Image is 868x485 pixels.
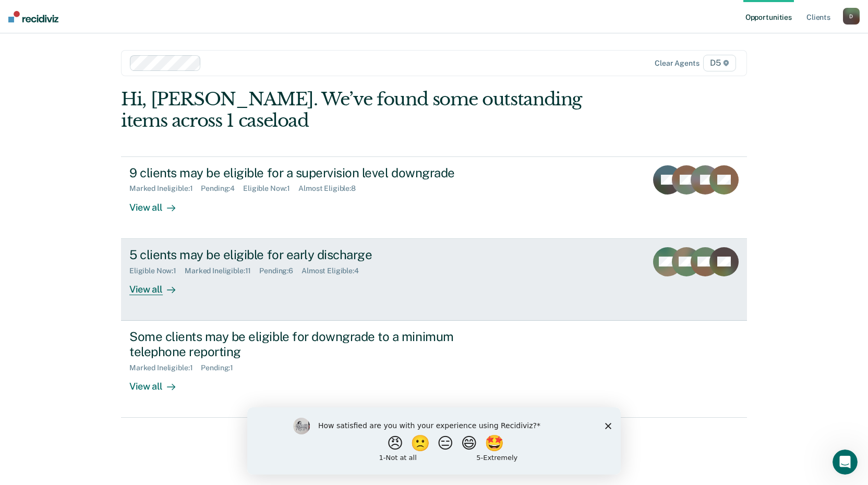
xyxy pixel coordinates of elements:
div: Hi, [PERSON_NAME]. We’ve found some outstanding items across 1 caseload [121,89,622,131]
div: 9 clients may be eligible for a supervision level downgrade [129,165,496,180]
img: Recidiviz [8,11,58,22]
div: Pending : 1 [201,363,242,372]
a: 5 clients may be eligible for early dischargeEligible Now:1Marked Ineligible:11Pending:6Almost El... [121,239,747,321]
div: View all [129,275,188,295]
div: Pending : 4 [201,184,243,193]
div: Pending : 6 [259,266,302,275]
div: Eligible Now : 1 [129,266,185,275]
div: Marked Ineligible : 1 [129,363,201,372]
div: 5 clients may be eligible for early discharge [129,247,496,262]
div: Marked Ineligible : 11 [185,266,259,275]
div: Clear agents [655,59,699,68]
div: View all [129,372,188,392]
div: Marked Ineligible : 1 [129,184,201,193]
button: D [843,8,860,25]
a: 9 clients may be eligible for a supervision level downgradeMarked Ineligible:1Pending:4Eligible N... [121,156,747,239]
iframe: Survey by Kim from Recidiviz [247,407,621,475]
div: Some clients may be eligible for downgrade to a minimum telephone reporting [129,329,496,359]
span: D5 [703,55,736,71]
div: Almost Eligible : 8 [298,184,364,193]
iframe: Intercom live chat [833,450,858,475]
div: Eligible Now : 1 [243,184,298,193]
a: Some clients may be eligible for downgrade to a minimum telephone reportingMarked Ineligible:1Pen... [121,321,747,418]
div: Almost Eligible : 4 [302,266,367,275]
div: View all [129,193,188,213]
